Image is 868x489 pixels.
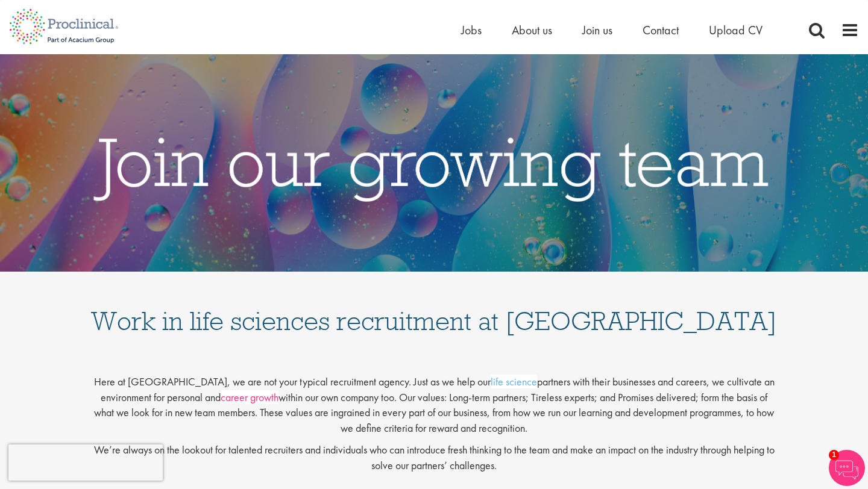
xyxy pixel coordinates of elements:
[582,22,612,38] a: Join us
[643,22,679,38] a: Contact
[512,22,552,38] a: About us
[221,390,278,404] a: career growth
[829,450,865,486] img: Chatbot
[461,22,482,38] a: Jobs
[709,22,763,38] a: Upload CV
[90,442,778,473] p: We’re always on the lookout for talented recruiters and individuals who can introduce fresh think...
[491,375,537,388] a: life science
[90,284,778,334] h1: Work in life sciences recruitment at [GEOGRAPHIC_DATA]
[829,450,839,460] span: 1
[90,364,778,436] p: Here at [GEOGRAPHIC_DATA], we are not your typical recruitment agency. Just as we help our partne...
[8,444,163,481] iframe: reCAPTCHA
